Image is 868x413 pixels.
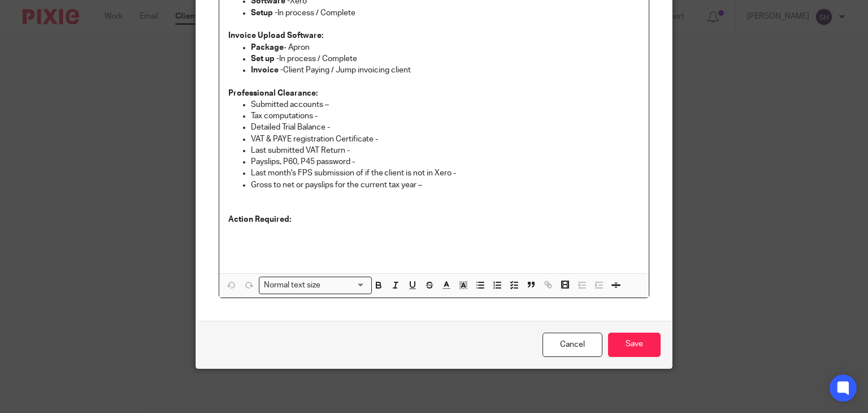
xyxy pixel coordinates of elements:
[228,89,318,97] strong: Professional Clearance:
[608,333,661,357] input: Save
[251,7,640,19] p: In process / Complete
[251,110,640,122] p: Tax computations -
[251,167,640,179] p: Last month's FPS submission of if the client is not in Xero -
[251,145,640,156] p: Last submitted VAT Return -
[251,122,640,133] p: Detailed Trial Balance -
[251,64,640,76] p: Client Paying / Jump invoicing client
[251,9,277,17] strong: Setup -
[324,279,365,291] input: Search for option
[251,66,283,74] strong: Invoice -
[262,279,323,291] span: Normal text size
[251,134,640,145] p: VAT & PAYE registration Certificate -
[251,42,640,53] p: - Apron
[251,156,640,167] p: Payslips, P60, P45 password -
[259,277,372,294] div: Search for option
[228,32,323,40] strong: Invoice Upload Software:
[542,333,602,357] a: Cancel
[251,55,279,63] strong: Set up -
[251,99,640,110] p: Submitted accounts –
[251,44,284,51] strong: Package
[251,53,640,64] p: In process / Complete
[228,216,291,223] strong: Action Required:
[251,179,640,191] p: Gross to net or payslips for the current tax year –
